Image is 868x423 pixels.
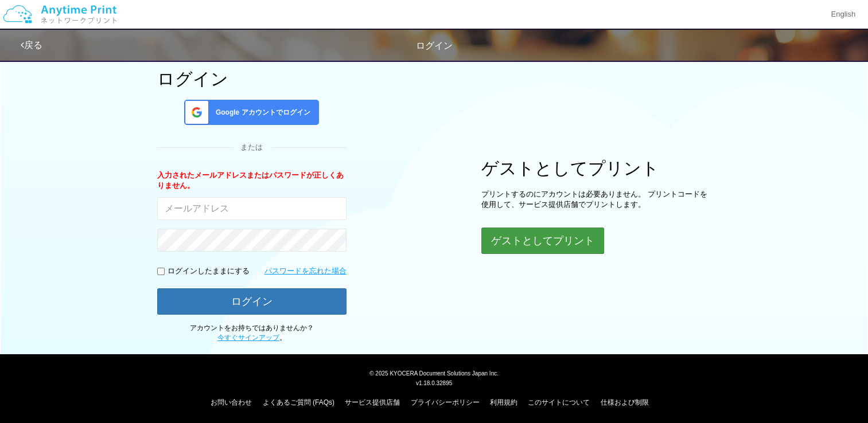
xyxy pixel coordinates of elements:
[481,159,711,178] h1: ゲストとしてプリント
[157,69,347,88] h1: ログイン
[157,197,347,220] input: メールアドレス
[481,228,604,254] button: ゲストとしてプリント
[211,108,310,117] span: Google アカウントでログイン
[601,398,649,406] a: 仕様および制限
[264,266,347,277] a: パスワードを忘れた場合
[416,41,453,50] span: ログイン
[211,398,252,406] a: お問い合わせ
[157,171,344,190] b: 入力されたメールアドレスまたはパスワードが正しくありません。
[157,142,347,153] div: または
[481,189,711,210] p: プリントするのにアカウントは必要ありません。 プリントコードを使用して、サービス提供店舗でプリントします。
[369,369,499,377] span: © 2025 KYOCERA Document Solutions Japan Inc.
[168,266,250,277] p: ログインしたままにする
[217,334,286,342] span: 。
[528,398,590,406] a: このサイトについて
[345,398,400,406] a: サービス提供店舗
[157,288,347,315] button: ログイン
[21,40,42,50] a: 戻る
[411,398,480,406] a: プライバシーポリシー
[217,334,279,342] a: 今すぐサインアップ
[416,379,452,386] span: v1.18.0.32895
[263,398,334,406] a: よくあるご質問 (FAQs)
[157,323,347,343] p: アカウントをお持ちではありませんか？
[490,398,517,406] a: 利用規約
